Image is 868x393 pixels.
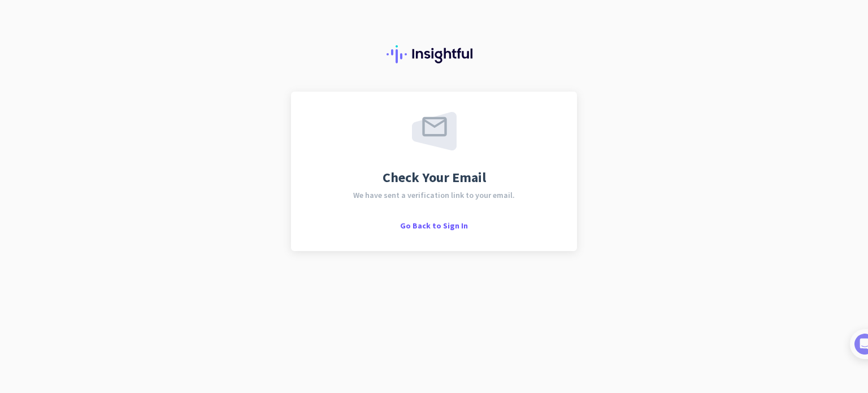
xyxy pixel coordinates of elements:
span: Go Back to Sign In [400,221,468,231]
span: Check Your Email [383,171,486,184]
img: Insightful [387,45,481,63]
span: We have sent a verification link to your email. [353,191,515,199]
img: email-sent [412,112,457,150]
